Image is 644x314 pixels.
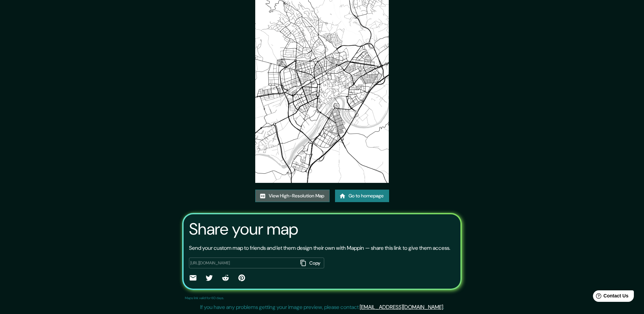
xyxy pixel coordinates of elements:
[185,295,224,300] p: Maps link valid for 60 days.
[298,258,324,269] button: Copy
[189,244,450,252] p: Send your custom map to friends and let them design their own with Mappin — share this link to gi...
[335,190,389,202] a: Go to homepage
[189,220,298,239] h3: Share your map
[200,303,444,311] p: If you have any problems getting your image preview, please contact .
[584,288,637,307] iframe: Help widget launcher
[360,304,443,311] a: [EMAIL_ADDRESS][DOMAIN_NAME]
[255,190,330,202] a: View High-Resolution Map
